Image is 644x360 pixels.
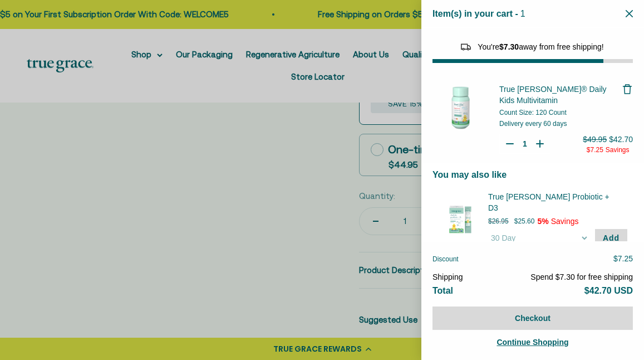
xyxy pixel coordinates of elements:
span: Spend $7.30 for free shipping [530,273,633,281]
span: Shipping [432,273,463,281]
button: Remove True Littles® Daily Kids Multivitamin [622,84,633,95]
span: Add [603,233,620,242]
button: Close [626,8,633,19]
span: $42.70 [609,135,633,144]
span: 5% [537,217,548,226]
img: 30 Day [438,197,483,241]
span: You're away from free shipping! [478,42,603,51]
span: Savings [606,146,630,154]
span: 1 [520,9,525,18]
span: You may also like [432,170,507,179]
a: Continue Shopping [432,335,633,349]
p: $26.95 [488,216,509,227]
img: Reward bar icon image [459,40,473,53]
span: True [PERSON_NAME] Probiotic + D3 [488,191,613,213]
span: Item(s) in your cart - [432,9,518,18]
button: Add [595,229,627,247]
span: $49.95 [583,135,607,144]
div: True Littles Probiotic + D3 [488,191,627,213]
span: $7.30 [499,42,519,51]
span: $7.25 [613,254,633,263]
span: Count Size: 120 Count [499,109,567,116]
a: True [PERSON_NAME]® Daily Kids Multivitamin [499,84,622,106]
img: True Littles® Daily Kids Multivitamin - 120 Count [432,80,488,135]
input: Quantity for True Littles® Daily Kids Multivitamin [519,138,530,149]
p: $25.60 [514,216,535,227]
span: True [PERSON_NAME]® Daily Kids Multivitamin [499,85,607,105]
button: Checkout [432,307,633,330]
div: Delivery every 60 days [499,119,622,128]
span: Savings [551,217,579,226]
span: $42.70 USD [584,286,633,295]
span: $7.25 [587,146,603,154]
span: Discount [432,255,459,263]
span: Total [432,286,453,295]
span: Continue Shopping [496,338,568,347]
